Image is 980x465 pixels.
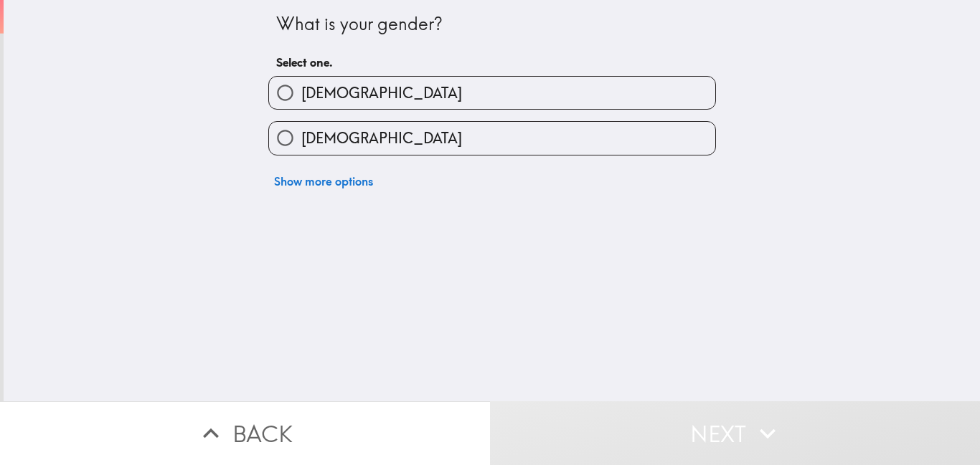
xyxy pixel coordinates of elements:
div: What is your gender? [276,12,708,37]
span: [DEMOGRAPHIC_DATA] [301,83,462,103]
span: [DEMOGRAPHIC_DATA] [301,128,462,148]
button: [DEMOGRAPHIC_DATA] [269,77,715,109]
button: Show more options [268,167,379,196]
h6: Select one. [276,54,708,70]
button: [DEMOGRAPHIC_DATA] [269,122,715,154]
button: Next [490,401,980,465]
